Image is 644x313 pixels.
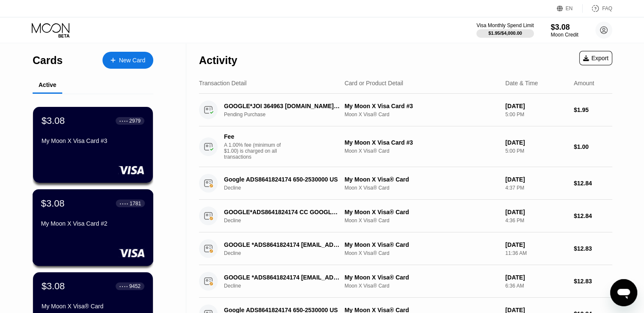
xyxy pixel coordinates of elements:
[345,241,499,248] div: My Moon X Visa® Card
[224,103,340,109] div: GOOGLE*JOI 364963 [DOMAIN_NAME][URL][GEOGRAPHIC_DATA]
[574,106,612,113] div: $1.95
[119,120,128,122] div: ● ● ● ●
[574,278,612,285] div: $12.83
[41,198,65,209] div: $3.08
[557,4,583,13] div: EN
[345,250,499,256] div: Moon X Visa® Card
[551,23,578,38] div: $3.08Moon Credit
[224,274,340,281] div: GOOGLE *ADS8641824174 [EMAIL_ADDRESS]
[41,115,65,126] div: $3.08
[574,80,594,87] div: Amount
[345,148,499,154] div: Moon X Visa® Card
[566,6,573,11] div: EN
[102,52,153,69] div: New Card
[551,32,578,38] div: Moon Credit
[505,274,567,281] div: [DATE]
[505,209,567,215] div: [DATE]
[505,139,567,146] div: [DATE]
[129,283,141,289] div: 9452
[224,218,349,224] div: Decline
[224,176,340,183] div: Google ADS8641824174 650-2530000 US
[345,112,499,117] div: Moon X Visa® Card
[130,200,141,206] div: 1781
[199,200,612,232] div: GOOGLE*ADS8641824174 CC GOOGLE.COMUSDeclineMy Moon X Visa® CardMoon X Visa® Card[DATE]4:36 PM$12.84
[199,265,612,298] div: GOOGLE *ADS8641824174 [EMAIL_ADDRESS]DeclineMy Moon X Visa® CardMoon X Visa® Card[DATE]6:36 AM$12.83
[199,80,246,87] div: Transaction Detail
[505,185,567,191] div: 4:37 PM
[129,118,141,124] div: 2979
[602,6,612,11] div: FAQ
[119,57,145,64] div: New Card
[39,81,56,88] div: Active
[579,51,612,65] div: Export
[33,190,153,265] div: $3.08● ● ● ●1781My Moon X Visa Card #2
[199,126,612,167] div: FeeA 1.00% fee (minimum of $1.00) is charged on all transactionsMy Moon X Visa Card #3Moon X Visa...
[345,209,499,215] div: My Moon X Visa® Card
[345,139,499,146] div: My Moon X Visa Card #3
[224,250,349,256] div: Decline
[345,80,404,87] div: Card or Product Detail
[224,283,349,289] div: Decline
[199,232,612,265] div: GOOGLE *ADS8641824174 [EMAIL_ADDRESS]DeclineMy Moon X Visa® CardMoon X Visa® Card[DATE]11:36 AM$1...
[120,202,128,204] div: ● ● ● ●
[551,23,578,32] div: $3.08
[345,185,499,191] div: Moon X Visa® Card
[41,220,145,227] div: My Moon X Visa Card #2
[574,245,612,252] div: $12.83
[345,283,499,289] div: Moon X Visa® Card
[574,180,612,187] div: $12.84
[345,218,499,224] div: Moon X Visa® Card
[41,303,144,310] div: My Moon X Visa® Card
[583,55,608,61] div: Export
[505,103,567,109] div: [DATE]
[224,142,287,160] div: A 1.00% fee (minimum of $1.00) is charged on all transactions
[505,241,567,248] div: [DATE]
[505,250,567,256] div: 11:36 AM
[505,218,567,224] div: 4:36 PM
[33,54,63,67] div: Cards
[33,107,153,183] div: $3.08● ● ● ●2979My Moon X Visa Card #3
[199,94,612,126] div: GOOGLE*JOI 364963 [DOMAIN_NAME][URL][GEOGRAPHIC_DATA]Pending PurchaseMy Moon X Visa Card #3Moon X...
[199,167,612,200] div: Google ADS8641824174 650-2530000 USDeclineMy Moon X Visa® CardMoon X Visa® Card[DATE]4:37 PM$12.84
[574,143,612,150] div: $1.00
[345,176,499,183] div: My Moon X Visa® Card
[199,54,237,67] div: Activity
[505,80,538,87] div: Date & Time
[505,148,567,154] div: 5:00 PM
[476,22,533,28] div: Visa Monthly Spend Limit
[610,279,637,306] iframe: Nút để khởi chạy cửa sổ nhắn tin
[41,137,144,144] div: My Moon X Visa Card #3
[488,31,522,36] div: $1.95 / $4,000.00
[505,112,567,117] div: 5:00 PM
[574,212,612,219] div: $12.84
[505,176,567,183] div: [DATE]
[224,112,349,117] div: Pending Purchase
[224,185,349,191] div: Decline
[224,133,283,140] div: Fee
[583,4,612,13] div: FAQ
[41,281,65,292] div: $3.08
[345,274,499,281] div: My Moon X Visa® Card
[224,241,340,248] div: GOOGLE *ADS8641824174 [EMAIL_ADDRESS]
[476,22,533,38] div: Visa Monthly Spend Limit$1.95/$4,000.00
[505,283,567,289] div: 6:36 AM
[224,209,340,215] div: GOOGLE*ADS8641824174 CC GOOGLE.COMUS
[345,103,499,109] div: My Moon X Visa Card #3
[119,285,128,288] div: ● ● ● ●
